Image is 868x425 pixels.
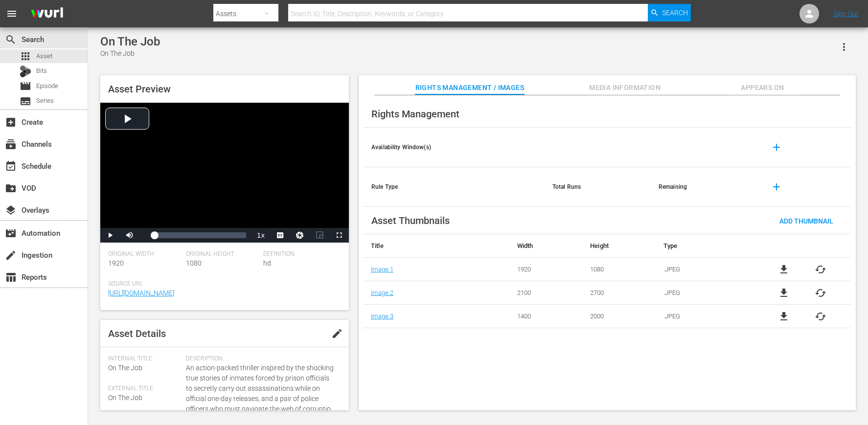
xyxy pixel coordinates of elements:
[510,258,583,281] td: 1920
[108,280,336,288] span: Source Url
[815,311,826,322] button: cached
[310,228,329,243] button: Picture-in-Picture
[772,212,841,229] button: Add Thumbnail
[656,234,754,258] th: Type
[583,281,656,305] td: 2700
[833,10,859,18] a: Sign Out
[331,328,343,339] span: edit
[100,35,160,48] div: On The Job
[765,135,788,159] button: add
[186,250,259,258] span: Original Height
[588,82,662,94] span: Media Information
[100,48,160,59] div: On The Job
[20,80,31,92] span: Episode
[5,182,17,194] span: VOD
[108,394,142,402] span: On The Job
[186,363,336,414] span: An action-packed thriller inspired by the shocking true stories of inmates forced by prison offic...
[648,4,691,22] button: Search
[371,289,393,296] a: Image 2
[5,34,17,45] span: Search
[364,234,510,258] th: Title
[778,287,790,299] a: file_download
[100,228,120,243] button: Play
[120,228,139,243] button: Mute
[5,227,17,239] span: Automation
[108,289,174,297] a: [URL][DOMAIN_NAME]
[662,4,688,22] span: Search
[186,259,202,267] span: 1080
[6,8,18,20] span: menu
[23,2,70,25] img: ans4CAIJ8jUAAAAAAAAAAAAAAAAAAAAAAAAgQb4GAAAAAAAAAAAAAAAAAAAAAAAAJMjXAAAAAAAAAAAAAAAAAAAAAAAAgAT5G...
[771,141,782,153] span: add
[726,82,799,94] span: Appears On
[36,96,54,106] span: Series
[5,138,17,150] span: Channels
[108,250,181,258] span: Original Width
[771,181,782,193] span: add
[371,266,393,273] a: Image 1
[371,108,459,120] span: Rights Management
[364,167,545,207] th: Rule Type
[263,259,271,267] span: hd
[815,287,826,299] button: cached
[765,175,788,199] button: add
[364,128,545,167] th: Availability Window(s)
[108,259,124,267] span: 1920
[108,355,181,363] span: Internal Title:
[583,258,656,281] td: 1080
[5,160,17,172] span: Schedule
[371,313,393,320] a: Image 3
[5,204,17,216] span: Overlays
[510,305,583,328] td: 1400
[5,116,17,128] span: Create
[251,228,271,243] button: Playback Rate
[5,249,17,261] span: Ingestion
[290,228,310,243] button: Jump To Time
[415,82,524,94] span: Rights Management / Images
[20,66,31,77] div: Bits
[772,217,841,225] span: Add Thumbnail
[583,305,656,328] td: 2000
[510,234,583,258] th: Width
[656,305,754,328] td: .JPEG
[100,103,349,243] div: Video Player
[263,250,336,258] span: Definition
[325,322,349,345] button: edit
[371,215,450,226] span: Asset Thumbnails
[5,271,17,283] span: Reports
[545,167,651,207] th: Total Runs
[651,167,757,207] th: Remaining
[108,385,181,393] span: External Title:
[778,311,790,322] a: file_download
[154,232,246,238] div: Progress Bar
[108,328,166,339] span: Asset Details
[108,364,142,372] span: On The Job
[20,95,31,107] span: Series
[510,281,583,305] td: 2100
[186,355,336,363] span: Description:
[656,258,754,281] td: .JPEG
[36,81,58,91] span: Episode
[271,228,290,243] button: Captions
[20,50,31,62] span: Asset
[36,51,52,61] span: Asset
[583,234,656,258] th: Height
[108,83,171,95] span: Asset Preview
[778,264,790,275] a: file_download
[329,228,349,243] button: Fullscreen
[656,281,754,305] td: .JPEG
[815,264,826,275] button: cached
[36,66,47,76] span: Bits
